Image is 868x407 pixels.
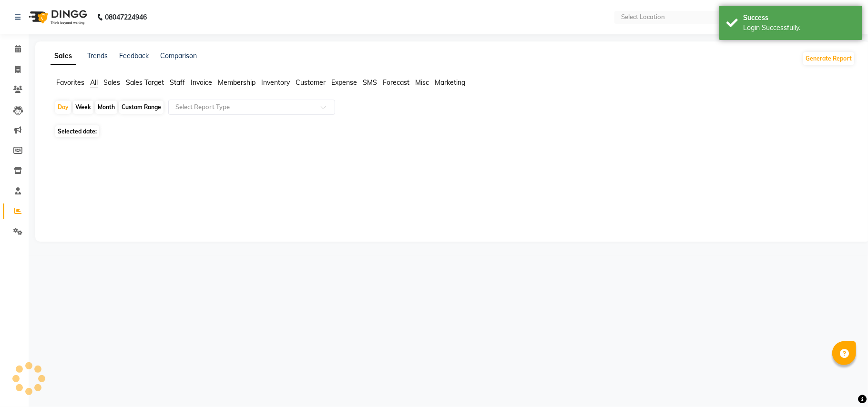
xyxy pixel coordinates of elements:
span: Favorites [56,78,84,87]
span: Sales [103,78,120,87]
span: Customer [296,78,326,87]
div: Custom Range [119,101,163,114]
div: Week [73,101,93,114]
a: Trends [87,51,108,60]
span: Inventory [261,78,290,87]
span: Membership [218,78,255,87]
div: Select Location [621,12,665,22]
span: Selected date: [55,125,99,137]
span: Misc [415,78,429,87]
a: Comparison [160,51,197,60]
span: Forecast [383,78,409,87]
span: All [90,78,98,87]
a: Feedback [119,51,149,60]
div: Day [55,101,71,114]
span: SMS [363,78,377,87]
button: Generate Report [803,52,854,65]
a: Sales [51,48,76,65]
span: Invoice [191,78,212,87]
div: Month [95,101,117,114]
div: Success [743,13,855,23]
div: Login Successfully. [743,23,855,33]
b: 08047224946 [105,4,147,31]
span: Sales Target [126,78,164,87]
img: logo [24,4,90,31]
span: Staff [170,78,185,87]
span: Marketing [435,78,465,87]
span: Expense [331,78,357,87]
